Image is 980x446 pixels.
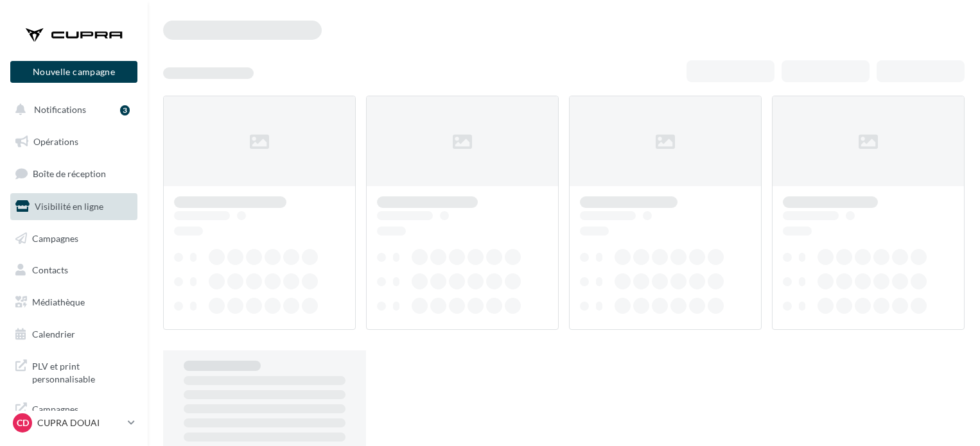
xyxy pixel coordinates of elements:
span: Contacts [32,264,68,275]
a: Opérations [8,128,140,155]
div: 3 [120,105,130,116]
span: Calendrier [32,329,75,339]
a: Calendrier [8,321,140,348]
a: Médiathèque [8,289,140,316]
span: Opérations [33,136,78,147]
a: Visibilité en ligne [8,193,140,220]
span: Campagnes DataOnDemand [32,400,132,428]
span: CD [17,416,29,429]
a: CD CUPRA DOUAI [10,411,137,435]
a: Campagnes DataOnDemand [8,395,140,433]
span: Visibilité en ligne [35,201,103,212]
button: Nouvelle campagne [10,61,137,83]
span: Boîte de réception [33,168,106,179]
a: Boîte de réception [8,160,140,187]
a: PLV et print personnalisable [8,352,140,390]
a: Campagnes [8,225,140,252]
span: Médiathèque [32,296,85,307]
span: PLV et print personnalisable [32,357,132,385]
a: Contacts [8,257,140,284]
p: CUPRA DOUAI [37,416,123,429]
span: Notifications [34,104,86,115]
button: Notifications 3 [8,96,135,123]
span: Campagnes [32,232,78,243]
